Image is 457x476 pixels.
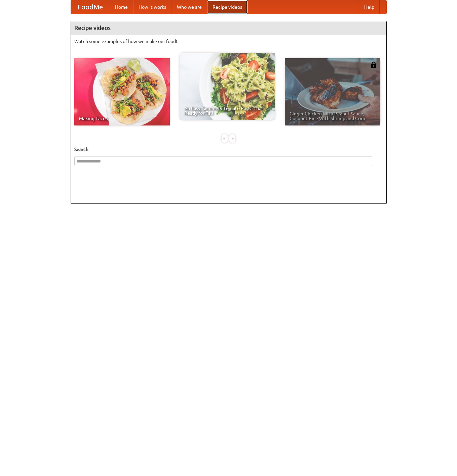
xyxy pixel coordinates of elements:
span: Making Tacos [79,116,165,121]
a: Home [110,0,133,14]
span: An Easy, Summery Tomato Pasta That's Ready for Fall [184,106,270,115]
a: Who we are [172,0,207,14]
div: « [222,134,228,143]
a: Making Tacos [74,58,170,125]
div: » [229,134,235,143]
a: Recipe videos [207,0,247,14]
p: Watch some examples of how we make our food! [74,38,383,45]
h5: Search [74,146,383,153]
a: How it works [133,0,172,14]
a: FoodMe [71,0,110,14]
h4: Recipe videos [71,21,386,35]
a: An Easy, Summery Tomato Pasta That's Ready for Fall [180,53,275,120]
img: 483408.png [370,62,377,68]
a: Help [359,0,380,14]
